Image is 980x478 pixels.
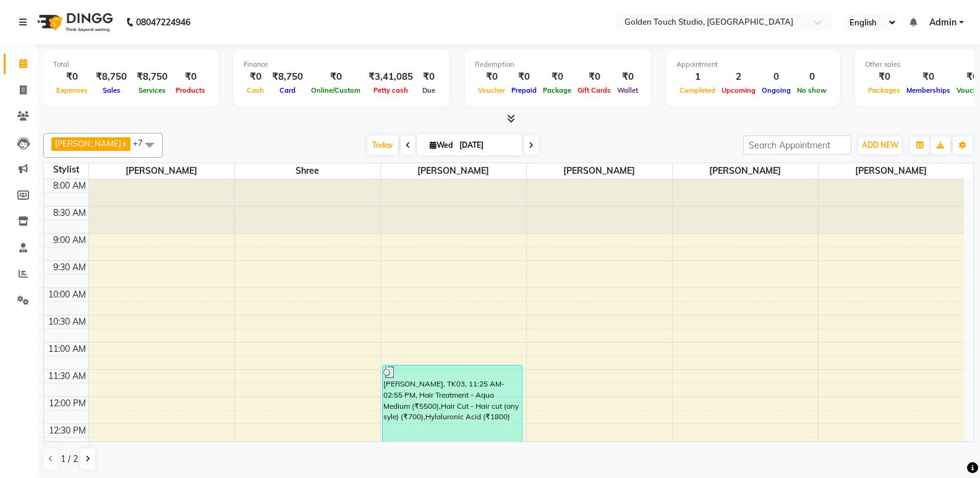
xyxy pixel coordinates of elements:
span: Online/Custom [308,86,364,95]
span: Today [367,135,398,155]
span: Prepaid [508,86,540,95]
div: ₹3,41,085 [364,70,418,84]
div: ₹0 [173,70,208,84]
div: ₹0 [614,70,641,84]
div: 2 [718,70,759,84]
div: 8:00 AM [51,179,88,192]
div: 12:30 PM [46,424,88,437]
div: ₹0 [574,70,614,84]
span: +7 [133,138,152,148]
span: Expenses [53,86,91,95]
span: 1 / 2 [61,453,78,466]
div: 0 [759,70,794,84]
span: Completed [676,86,718,95]
div: Finance [244,59,440,70]
div: Redemption [475,59,641,70]
span: Due [419,86,438,95]
div: ₹0 [903,70,953,84]
div: 11:30 AM [46,370,88,383]
div: Stylist [44,163,88,176]
input: 2025-09-03 [456,136,518,155]
span: Upcoming [718,86,759,95]
span: Packages [865,86,903,95]
div: Total [53,59,208,70]
span: [PERSON_NAME] [89,163,234,179]
a: x [121,139,127,148]
span: [PERSON_NAME] [819,163,965,179]
div: ₹0 [53,70,91,84]
div: 10:00 AM [46,288,88,301]
span: Sales [100,86,124,95]
input: Search Appointment [743,135,851,155]
span: No show [794,86,830,95]
span: Wallet [614,86,641,95]
div: 0 [794,70,830,84]
span: Products [173,86,208,95]
div: 8:30 AM [51,207,88,220]
span: Gift Cards [574,86,614,95]
span: Package [540,86,574,95]
div: 9:30 AM [51,261,88,274]
span: Voucher [475,86,508,95]
div: ₹8,750 [267,70,308,84]
span: Wed [427,140,456,150]
span: [PERSON_NAME] [673,163,818,179]
div: ₹8,750 [91,70,132,84]
div: 11:00 AM [46,343,88,356]
div: ₹0 [418,70,440,84]
span: Ongoing [759,86,794,95]
div: ₹0 [865,70,903,84]
div: ₹0 [244,70,267,84]
span: Cash [244,86,267,95]
img: logo [32,5,116,40]
button: ADD NEW [859,137,901,154]
span: [PERSON_NAME] [527,163,672,179]
span: [PERSON_NAME] [381,163,526,179]
span: Services [135,86,169,95]
span: [PERSON_NAME] [55,139,121,148]
div: ₹0 [540,70,574,84]
div: ₹0 [475,70,508,84]
div: 12:00 PM [46,397,88,410]
span: Petty cash [370,86,411,95]
div: ₹8,750 [132,70,173,84]
div: ₹0 [308,70,364,84]
span: ADD NEW [862,140,898,150]
span: Memberships [903,86,953,95]
div: 9:00 AM [51,234,88,247]
div: ₹0 [508,70,540,84]
div: Appointment [676,59,830,70]
div: 10:30 AM [46,315,88,328]
div: 1 [676,70,718,84]
span: Card [276,86,299,95]
span: Admin [929,16,957,29]
b: 08047224946 [136,5,190,40]
span: Shree [235,163,380,179]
